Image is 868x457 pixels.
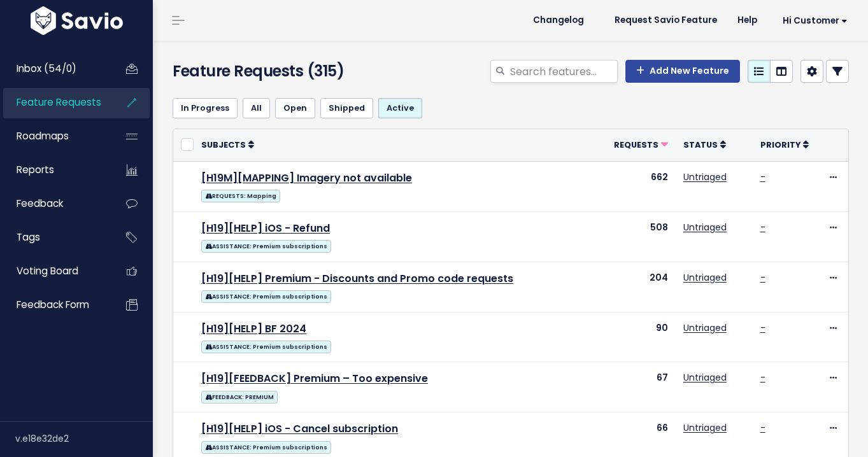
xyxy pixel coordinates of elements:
td: 662 [602,161,676,211]
a: - [760,171,765,183]
a: Shipped [320,98,373,118]
span: ASSISTANCE: Premium subscriptions [201,341,331,353]
input: Search features... [509,60,618,83]
a: Untriaged [683,421,727,434]
div: v.e18e32de2 [15,422,153,455]
span: Changelog [533,16,584,25]
a: [H19][HELP] iOS - Cancel subscription [201,421,398,436]
span: Subjects [201,139,246,150]
a: Untriaged [683,221,727,234]
td: 508 [602,211,676,262]
a: Tags [3,223,106,252]
a: Request Savio Feature [604,11,727,30]
a: Untriaged [683,171,727,183]
a: Active [378,98,422,118]
a: Untriaged [683,371,727,384]
a: Subjects [201,138,254,151]
h4: Feature Requests (315) [173,60,385,83]
td: 67 [602,362,676,412]
span: Voting Board [17,264,78,278]
a: [H19][FEEDBACK] Premium – Too expensive [201,371,428,386]
span: Feature Requests [17,95,101,109]
span: Tags [17,230,40,244]
a: REQUESTS: Mapping [201,187,280,203]
span: Feedback [17,197,63,210]
a: Add New Feature [625,60,740,83]
a: Untriaged [683,321,727,334]
a: Voting Board [3,257,106,286]
a: FEEDBACK: PREMIUM [201,388,278,404]
a: Priority [760,138,809,151]
a: ASSISTANCE: Premium subscriptions [201,439,331,454]
a: [H19][HELP] Premium - Discounts and Promo code requests [201,271,513,286]
span: Priority [760,139,800,150]
span: ASSISTANCE: Premium subscriptions [201,240,331,253]
a: Roadmaps [3,122,106,151]
a: Help [727,11,767,30]
img: logo-white.9d6f32f41409.svg [27,6,126,35]
span: Feedback form [17,298,89,311]
a: In Progress [173,98,238,118]
a: Reports [3,155,106,185]
td: 90 [602,312,676,362]
span: Reports [17,163,54,176]
span: ASSISTANCE: Premium subscriptions [201,441,331,454]
a: Status [683,138,726,151]
a: Feature Requests [3,88,106,117]
a: Feedback [3,189,106,218]
a: All [243,98,270,118]
span: Roadmaps [17,129,69,143]
span: Hi Customer [783,16,848,25]
a: - [760,221,765,234]
a: Feedback form [3,290,106,320]
a: Hi Customer [767,11,858,31]
a: - [760,371,765,384]
span: Inbox (54/0) [17,62,76,75]
span: Status [683,139,718,150]
a: ASSISTANCE: Premium subscriptions [201,338,331,354]
a: [H19][HELP] BF 2024 [201,321,306,336]
a: - [760,271,765,284]
a: [H19][HELP] iOS - Refund [201,221,330,236]
a: Requests [614,138,668,151]
a: - [760,421,765,434]
span: Requests [614,139,658,150]
a: Open [275,98,315,118]
a: ASSISTANCE: Premium subscriptions [201,288,331,304]
a: [H19M][MAPPING] Imagery not available [201,171,412,185]
a: Untriaged [683,271,727,284]
span: REQUESTS: Mapping [201,190,280,202]
a: Inbox (54/0) [3,54,106,83]
a: ASSISTANCE: Premium subscriptions [201,237,331,253]
td: 204 [602,262,676,312]
ul: Filter feature requests [173,98,849,118]
a: - [760,321,765,334]
span: FEEDBACK: PREMIUM [201,391,278,404]
span: ASSISTANCE: Premium subscriptions [201,290,331,303]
